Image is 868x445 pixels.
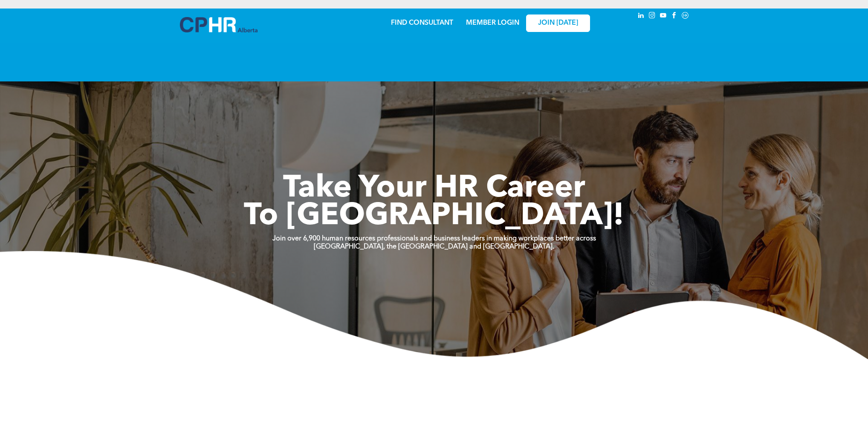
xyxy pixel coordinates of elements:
a: youtube [658,11,668,22]
a: linkedin [636,11,645,22]
a: JOIN [DATE] [526,14,590,32]
img: A blue and white logo for cp alberta [180,17,258,32]
a: Social network [680,11,690,22]
span: JOIN [DATE] [538,19,578,27]
a: facebook [669,11,679,22]
span: To [GEOGRAPHIC_DATA]! [244,201,624,232]
a: instagram [647,11,657,22]
span: Take Your HR Career [283,173,585,204]
a: FIND CONSULTANT [391,20,453,26]
a: MEMBER LOGIN [466,20,519,26]
strong: [GEOGRAPHIC_DATA], the [GEOGRAPHIC_DATA] and [GEOGRAPHIC_DATA]. [314,243,554,250]
strong: Join over 6,900 human resources professionals and business leaders in making workplaces better ac... [272,235,596,242]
